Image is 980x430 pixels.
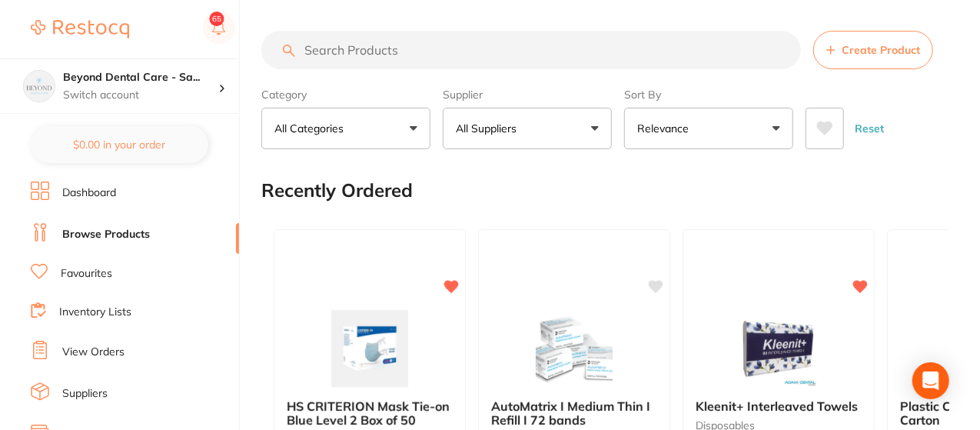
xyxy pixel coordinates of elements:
[287,399,453,428] b: HS CRITERION Mask Tie-on Blue Level 2 Box of 50
[491,399,657,428] b: AutoMatrix I Medium Thin I Refill I 72 bands
[637,121,695,136] p: Relevance
[624,88,793,102] label: Sort By
[320,310,420,387] img: HS CRITERION Mask Tie-on Blue Level 2 Box of 50
[443,88,612,102] label: Supplier
[31,20,129,38] img: Restocq Logo
[456,121,523,136] p: All Suppliers
[261,31,801,69] input: Search Products
[729,310,829,387] img: Kleenit+ Interleaved Towels
[850,108,889,149] button: Reset
[63,70,218,85] h4: Beyond Dental Care - Sandstone Point
[62,345,125,360] a: View Orders
[524,310,624,387] img: AutoMatrix I Medium Thin I Refill I 72 bands
[62,386,108,402] a: Suppliers
[274,121,350,136] p: All Categories
[261,180,413,202] h2: Recently Ordered
[61,266,112,282] a: Favourites
[813,31,933,69] button: Create Product
[912,362,949,399] div: Open Intercom Messenger
[261,108,430,149] button: All Categories
[31,126,208,163] button: $0.00 in your order
[696,399,862,413] b: Kleenit+ Interleaved Towels
[261,88,430,102] label: Category
[62,185,116,201] a: Dashboard
[624,108,793,149] button: Relevance
[24,71,55,102] img: Beyond Dental Care - Sandstone Point
[59,305,131,320] a: Inventory Lists
[63,88,218,103] p: Switch account
[31,12,129,47] a: Restocq Logo
[842,44,920,56] span: Create Product
[443,108,612,149] button: All Suppliers
[62,227,150,242] a: Browse Products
